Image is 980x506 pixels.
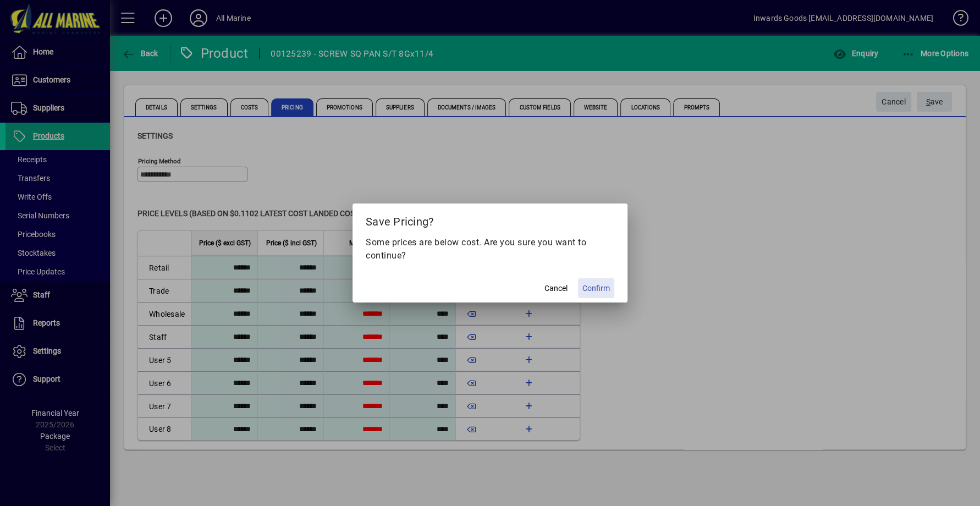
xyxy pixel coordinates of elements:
h2: Save Pricing? [353,204,627,235]
span: Confirm [582,283,610,294]
span: Cancel [544,283,568,294]
button: Cancel [538,278,574,298]
button: Confirm [578,278,614,298]
p: Some prices are below cost. Are you sure you want to continue? [366,236,614,262]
